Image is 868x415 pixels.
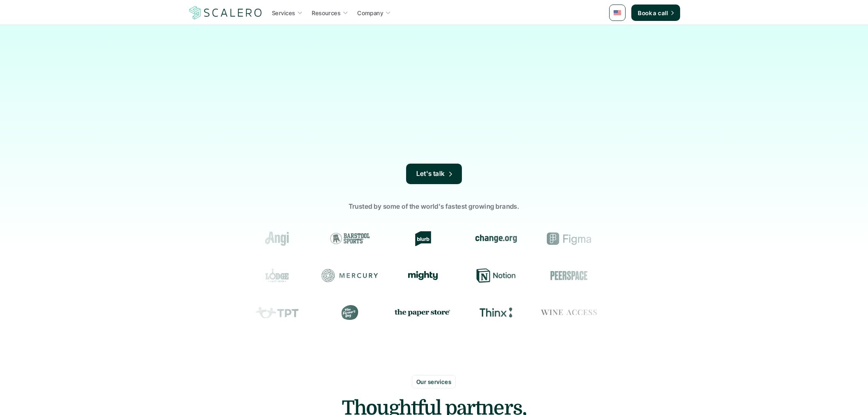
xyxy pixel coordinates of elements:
p: Services [272,9,295,17]
h1: The premier lifecycle marketing studio✨ [290,49,578,108]
a: Book a call [631,5,680,21]
a: Let's talk [406,164,462,184]
p: From strategy to execution, we bring deep expertise in top lifecycle marketing platforms—[DOMAIN_... [301,112,567,160]
p: Our services [416,377,451,386]
p: Book a call [638,9,668,17]
img: Scalero company logotype [188,5,263,21]
p: Company [357,9,383,17]
a: Scalero company logotype [188,5,263,20]
p: Let's talk [416,169,445,179]
p: Resources [312,9,340,17]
